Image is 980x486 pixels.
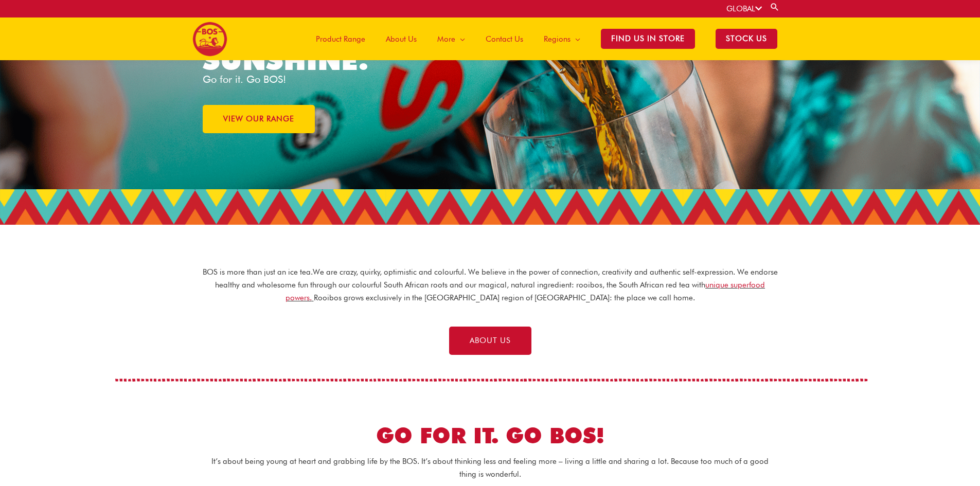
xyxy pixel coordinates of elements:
[298,17,788,60] nav: Site Navigation
[202,266,778,304] p: BOS is more than just an ice tea. We are crazy, quirky, optimistic and colourful. We believe in t...
[264,422,717,450] h2: GO FOR IT. GO BOS!
[591,17,705,60] a: Find Us in Store
[533,17,591,60] a: Regions
[544,24,571,55] span: Regions
[770,2,780,12] a: Search button
[437,24,455,55] span: More
[716,29,777,49] span: STOCK US
[203,74,490,84] p: Go for it. Go BOS!
[192,22,227,57] img: BOS logo finals-200px
[376,17,427,60] a: About Us
[470,337,511,345] span: ABOUT US
[475,17,533,60] a: Contact Us
[726,4,762,13] a: GLOBAL
[316,24,365,55] span: Product Range
[427,17,475,60] a: More
[306,17,376,60] a: Product Range
[486,24,523,55] span: Contact Us
[705,17,788,60] a: STOCK US
[203,105,315,133] a: VIEW OUR RANGE
[286,280,765,302] a: unique superfood powers.
[211,457,769,479] span: It’s about being young at heart and grabbing life by the BOS. It’s about thinking less and feelin...
[601,29,695,49] span: Find Us in Store
[223,115,294,123] span: VIEW OUR RANGE
[449,327,531,355] a: ABOUT US
[386,24,417,55] span: About Us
